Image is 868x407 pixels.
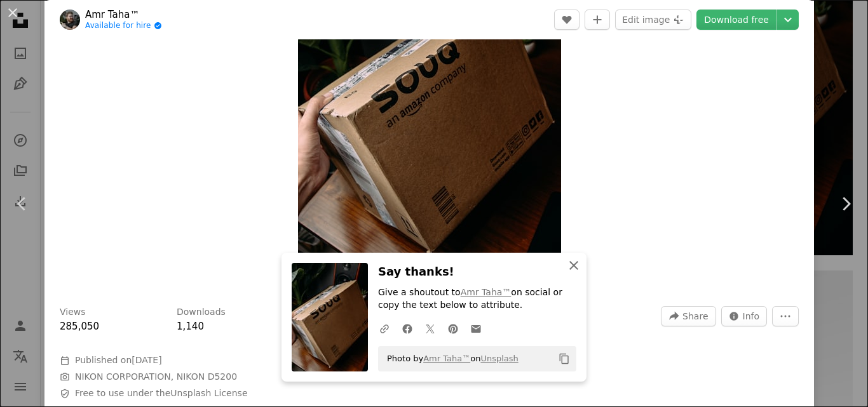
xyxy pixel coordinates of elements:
img: Go to Amr Taha™'s profile [60,10,80,30]
button: Like [554,10,580,30]
a: Share on Pinterest [442,316,465,341]
a: Share over email [465,316,487,341]
h3: Downloads [177,306,226,319]
a: Download free [696,10,776,30]
button: Choose download size [777,10,799,30]
a: Available for hire [85,21,162,31]
button: NIKON CORPORATION, NIKON D5200 [75,371,237,384]
a: Unsplash License [170,388,247,398]
a: Amr Taha™ [461,287,512,297]
button: More Actions [772,306,799,326]
button: Add to Collection [585,10,610,30]
span: Info [743,307,760,326]
h3: Views [60,306,86,319]
button: Stats about this image [721,306,768,326]
button: Share this image [661,306,715,326]
span: 1,140 [177,321,204,332]
a: Share on Twitter [419,316,442,341]
a: Amr Taha™ [85,8,162,21]
span: Published on [75,355,162,365]
a: Amr Taha™ [423,354,470,363]
span: Free to use under the [75,387,248,400]
a: Next [824,143,868,265]
a: Unsplash [480,354,518,363]
h3: Say thanks! [378,263,576,281]
p: Give a shoutout to on social or copy the text below to attribute. [378,286,576,312]
a: Share on Facebook [396,316,419,341]
span: Photo by on [381,349,519,369]
span: Share [682,307,708,326]
button: Copy to clipboard [553,348,575,370]
time: January 30, 2021 at 4:02:26 PM GMT+3 [132,355,161,365]
button: Edit image [615,10,691,30]
span: 285,050 [60,321,99,332]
